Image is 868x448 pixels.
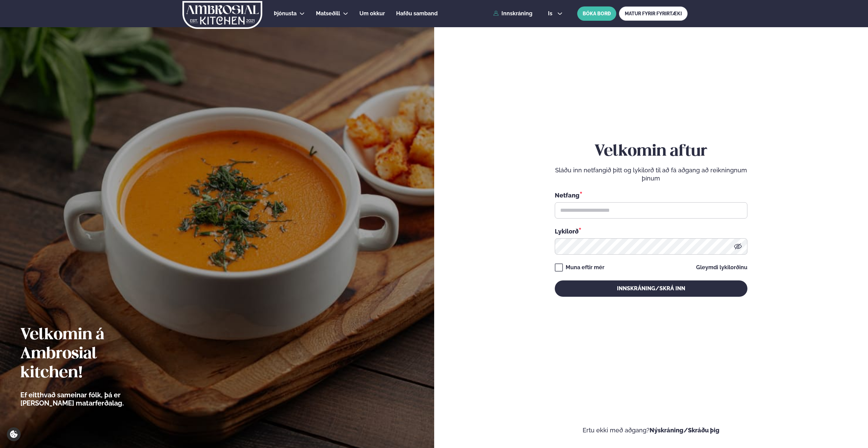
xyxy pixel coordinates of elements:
[20,391,161,407] p: Ef eitthvað sameinar fólk, þá er [PERSON_NAME] matarferðalag.
[20,326,161,383] h2: Velkomin á Ambrosial kitchen!
[555,166,747,183] p: Sláðu inn netfangið þitt og lykilorð til að fá aðgang að reikningnum þínum
[359,10,385,18] a: Um okkur
[274,10,297,18] a: Þjónusta
[555,142,747,161] h2: Velkomin aftur
[274,10,297,17] span: Þjónusta
[316,10,340,17] span: Matseðill
[316,10,340,18] a: Matseðill
[548,11,554,16] span: is
[696,265,747,270] a: Gleymdi lykilorðinu
[619,6,688,21] a: MATUR FYRIR FYRIRTÆKI
[555,280,747,297] button: Innskráning/Skrá inn
[555,191,747,200] div: Netfang
[650,427,720,434] a: Nýskráning/Skráðu þig
[577,6,616,21] button: BÓKA BORÐ
[182,1,263,29] img: logo
[396,10,438,17] span: Hafðu samband
[455,426,848,434] p: Ertu ekki með aðgang?
[396,10,438,18] a: Hafðu samband
[543,11,568,16] button: is
[359,10,385,17] span: Um okkur
[555,227,747,236] div: Lykilorð
[7,427,21,441] a: Cookie settings
[493,11,532,17] a: Innskráning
